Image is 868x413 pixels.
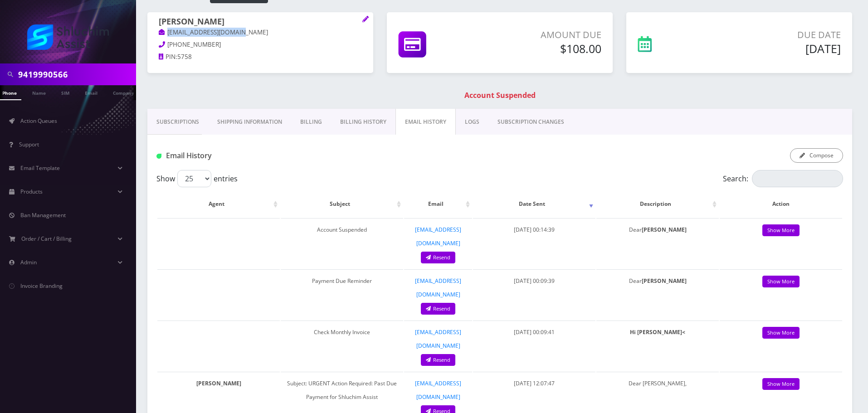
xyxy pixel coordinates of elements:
[20,188,43,195] span: Products
[488,42,601,55] h5: $108.00
[642,277,687,285] strong: [PERSON_NAME]
[159,53,177,62] a: PIN:
[27,24,109,50] img: Shluchim Assist
[20,282,63,290] span: Invoice Branding
[456,109,488,135] a: LOGS
[514,277,555,285] span: [DATE] 00:09:39
[404,191,472,217] th: Email: activate to sort column ascending
[196,379,241,387] strong: [PERSON_NAME]
[167,40,221,49] span: [PHONE_NUMBER]
[57,85,74,99] a: SIM
[20,211,66,219] span: Ban Management
[762,276,800,288] a: Show More
[514,226,555,233] span: [DATE] 00:14:39
[177,170,211,187] select: Showentries
[415,277,461,298] a: [EMAIL_ADDRESS][DOMAIN_NAME]
[762,378,800,390] a: Show More
[208,109,291,135] a: Shipping Information
[710,28,841,42] p: Due Date
[762,224,800,237] a: Show More
[762,327,800,339] a: Show More
[415,328,461,350] a: [EMAIL_ADDRESS][DOMAIN_NAME]
[28,85,50,99] a: Name
[514,379,555,387] span: [DATE] 12:07:47
[281,269,403,320] td: Payment Due Reminder
[473,191,595,217] th: Date Sent: activate to sort column ascending
[596,191,719,217] th: Description: activate to sort column ascending
[147,109,208,135] a: Subscriptions
[415,226,461,247] a: [EMAIL_ADDRESS][DOMAIN_NAME]
[752,170,843,187] input: Search:
[150,91,850,100] h1: Account Suspended
[281,321,403,371] td: Check Monthly Invoice
[20,258,37,266] span: Admin
[156,170,238,187] label: Show entries
[20,164,60,172] span: Email Template
[514,328,555,336] span: [DATE] 00:09:41
[281,191,403,217] th: Subject: activate to sort column ascending
[18,66,134,83] input: Search in Company
[421,354,455,366] a: Resend
[710,42,841,55] h5: [DATE]
[21,235,72,243] span: Order / Cart / Billing
[281,218,403,268] td: Account Suspended
[108,85,139,99] a: Company
[395,109,456,135] a: EMAIL HISTORY
[177,53,192,61] span: 5758
[723,170,843,187] label: Search:
[601,274,714,288] p: Dear
[601,377,714,390] p: Dear [PERSON_NAME],
[291,109,331,135] a: Billing
[790,148,843,163] button: Compose
[421,303,455,315] a: Resend
[159,28,268,37] a: [EMAIL_ADDRESS][DOMAIN_NAME]
[80,85,102,99] a: Email
[720,191,842,217] th: Action
[159,17,362,28] h1: [PERSON_NAME]
[156,151,376,160] h1: Email History
[488,28,601,42] p: Amount Due
[20,117,57,125] span: Action Queues
[601,223,714,237] p: Dear
[331,109,395,135] a: Billing History
[157,191,280,217] th: Agent: activate to sort column ascending
[421,252,455,264] a: Resend
[488,109,573,135] a: SUBSCRIPTION CHANGES
[19,141,39,148] span: Support
[630,328,685,336] strong: Hi [PERSON_NAME]<
[642,226,687,233] strong: [PERSON_NAME]
[415,379,461,401] a: [EMAIL_ADDRESS][DOMAIN_NAME]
